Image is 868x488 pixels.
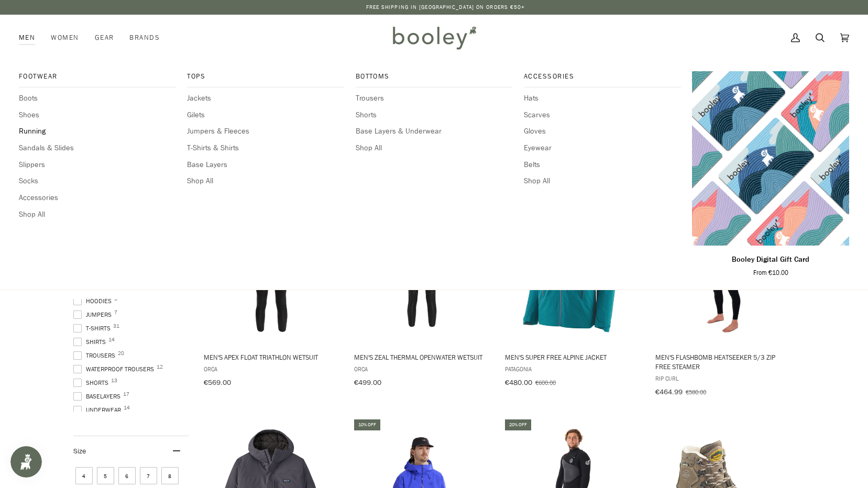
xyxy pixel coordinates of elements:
span: Size: 6 [118,467,136,484]
span: 31 [113,324,119,329]
span: Shop All [356,142,513,154]
a: Trousers [356,93,513,104]
a: Shorts [356,109,513,121]
a: Jumpers & Fleeces [187,126,344,137]
span: From €10.00 [753,268,788,278]
div: 20% off [505,419,531,430]
span: 14 [124,405,130,411]
span: Gear [95,32,114,43]
a: Booley Digital Gift Card [692,71,849,246]
a: Shop All [524,175,681,187]
img: Booley [388,23,480,53]
span: Underwear [73,405,124,415]
span: Women [51,32,79,43]
a: Men [19,15,43,61]
a: Running [19,126,176,137]
a: Hats [524,93,681,104]
product-grid-item-variant: €10.00 [692,71,849,246]
span: Hoodies [73,296,115,306]
span: Footwear [19,71,176,82]
span: €480.00 [505,378,532,387]
span: Brands [129,32,160,43]
a: Women [43,15,86,61]
span: Tops [187,71,344,82]
a: Men's FlashBomb HeatSeeker 5/3 Zip Free Steamer [654,187,793,400]
a: T-Shirts & Shirts [187,142,344,154]
span: Accessories [524,71,681,82]
span: Bottoms [356,71,513,82]
span: Men's Super Free Alpine Jacket [505,352,641,362]
span: Gloves [524,126,681,137]
a: Gilets [187,109,344,121]
span: Size [73,446,86,456]
span: 7 [114,310,117,315]
span: €464.99 [655,387,683,397]
a: Base Layers & Underwear [356,126,513,137]
span: Men's Zeal Thermal Openwater Wetsuit [354,352,490,362]
span: €569.00 [204,378,231,387]
span: 17 [123,392,129,397]
span: Waterproof Trousers [73,364,157,374]
a: Slippers [19,159,176,171]
a: Scarves [524,109,681,121]
a: Footwear [19,71,176,87]
span: Shirts [73,337,109,347]
a: Eyewear [524,142,681,154]
span: Patagonia [505,364,641,373]
span: 14 [108,337,115,342]
span: Orca [354,364,490,373]
span: Baselayers [73,392,124,401]
span: T-Shirts [73,324,114,333]
span: Shop All [19,209,176,220]
span: Boots [19,93,176,104]
a: Accessories [19,192,176,204]
span: 13 [111,378,117,383]
iframe: Button to open loyalty program pop-up [10,446,42,478]
span: Size: 5 [97,467,114,484]
a: Shoes [19,109,176,121]
a: Belts [524,159,681,171]
p: Booley Digital Gift Card [732,254,809,265]
a: Shop All [187,175,344,187]
div: 10% off [354,419,380,430]
span: Size: 4 [75,467,93,484]
span: 5 [114,296,117,302]
a: Tops [187,71,344,87]
span: €499.00 [354,378,381,387]
span: Orca [204,364,339,373]
div: Gear [87,15,122,61]
a: Base Layers [187,159,344,171]
span: Men's Apex Float Triathlon Wetsuit [204,352,339,362]
span: €600.00 [535,378,556,387]
span: Trousers [73,351,118,360]
a: Accessories [524,71,681,87]
div: Men Footwear Boots Shoes Running Sandals & Slides Slippers Socks Accessories Shop All Tops Jacket... [19,15,43,61]
span: Size: 7 [140,467,157,484]
a: Sandals & Slides [19,142,176,154]
span: Men's FlashBomb HeatSeeker 5/3 Zip Free Steamer [655,352,791,371]
a: Socks [19,175,176,187]
span: Rip Curl [655,374,791,383]
span: 20 [118,351,124,356]
p: Free Shipping in [GEOGRAPHIC_DATA] on Orders €50+ [366,3,525,12]
a: Brands [122,15,168,61]
span: €580.00 [686,387,706,396]
a: Jackets [187,93,344,104]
